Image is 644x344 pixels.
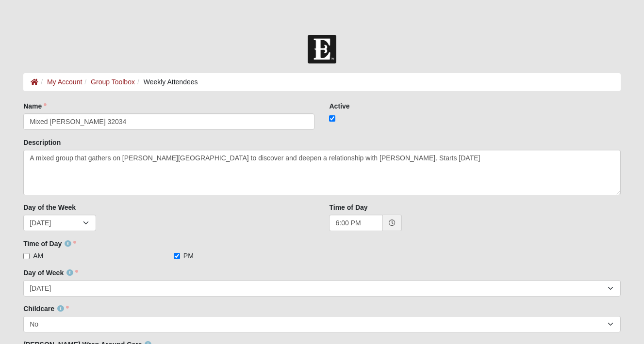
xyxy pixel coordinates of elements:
li: Weekly Attendees [135,77,198,87]
textarea: A mixed group that gathers on [PERSON_NAME][GEOGRAPHIC_DATA] to discover and deepen a relationshi... [23,150,621,195]
label: Name [23,101,47,111]
label: Time of Day [329,203,367,212]
label: Active [329,101,349,111]
label: Day of the Week [23,203,76,212]
label: Time of Day [23,239,76,249]
img: Church of Eleven22 Logo [308,35,336,63]
label: Description [23,138,61,147]
label: Day of Week [23,268,78,278]
input: PM [174,253,180,259]
input: AM [23,253,30,259]
span: AM [33,251,43,261]
a: My Account [47,78,82,86]
label: Childcare [23,304,69,313]
a: Group Toolbox [91,78,135,86]
span: PM [183,251,194,261]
